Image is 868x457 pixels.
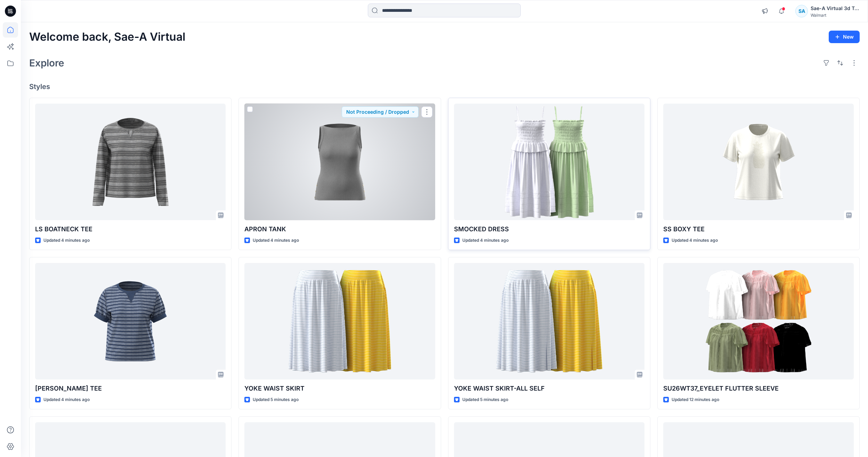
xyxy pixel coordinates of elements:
[35,263,226,379] a: SS RINGER TEE
[672,237,718,244] p: Updated 4 minutes ago
[29,31,185,43] h2: Welcome back, Sae-A Virtual
[829,31,860,43] button: New
[244,263,435,379] a: YOKE WAIST SKIRT
[811,13,859,18] div: Walmart
[454,224,644,234] p: SMOCKED DRESS
[663,384,854,393] p: SU26WT37_EYELET FLUTTER SLEEVE
[244,224,435,234] p: APRON TANK
[462,396,508,403] p: Updated 5 minutes ago
[454,104,644,220] a: SMOCKED DRESS
[454,263,644,379] a: YOKE WAIST SKIRT-ALL SELF
[35,224,226,234] p: LS BOATNECK TEE
[35,104,226,220] a: LS BOATNECK TEE
[663,224,854,234] p: SS BOXY TEE
[29,57,64,69] h2: Explore
[244,104,435,220] a: APRON TANK
[43,237,90,244] p: Updated 4 minutes ago
[29,82,860,91] h4: Styles
[253,396,299,403] p: Updated 5 minutes ago
[672,396,719,403] p: Updated 12 minutes ago
[663,263,854,379] a: SU26WT37_EYELET FLUTTER SLEEVE
[244,384,435,393] p: YOKE WAIST SKIRT
[35,384,226,393] p: [PERSON_NAME] TEE
[462,237,509,244] p: Updated 4 minutes ago
[43,396,90,403] p: Updated 4 minutes ago
[454,384,644,393] p: YOKE WAIST SKIRT-ALL SELF
[811,4,859,13] div: Sae-A Virtual 3d Team
[663,104,854,220] a: SS BOXY TEE
[795,5,808,17] div: SA
[253,237,299,244] p: Updated 4 minutes ago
